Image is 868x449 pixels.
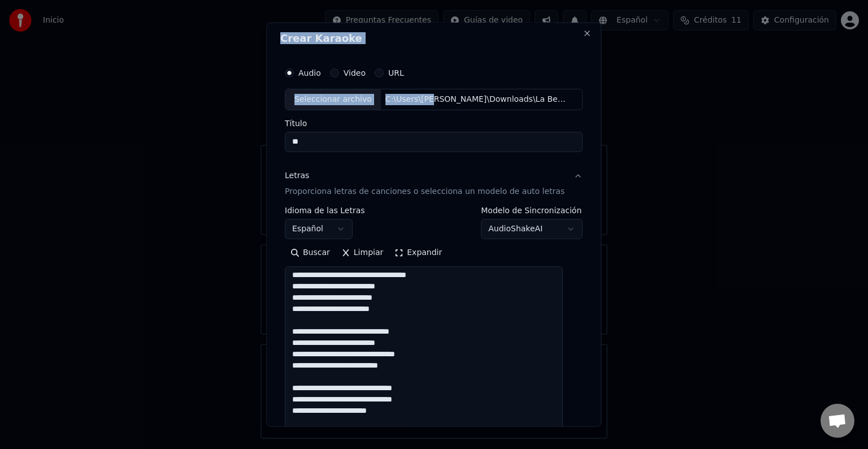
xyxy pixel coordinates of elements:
[381,94,573,105] div: C:\Users\[PERSON_NAME]\Downloads\La Bebe - Remix - [PERSON_NAME].mp3
[285,244,336,262] button: Buscar
[285,89,381,110] div: Seleccionar archivo
[336,244,389,262] button: Limpiar
[285,186,565,197] p: Proporciona letras de canciones o selecciona un modelo de auto letras
[285,161,583,206] button: LetrasProporciona letras de canciones o selecciona un modelo de auto letras
[388,69,404,77] label: URL
[389,244,448,262] button: Expandir
[298,69,321,77] label: Audio
[285,170,309,182] div: Letras
[280,33,587,44] h2: Crear Karaoke
[344,69,366,77] label: Video
[285,119,583,127] label: Título
[481,206,583,214] label: Modelo de Sincronización
[285,206,365,214] label: Idioma de las Letras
